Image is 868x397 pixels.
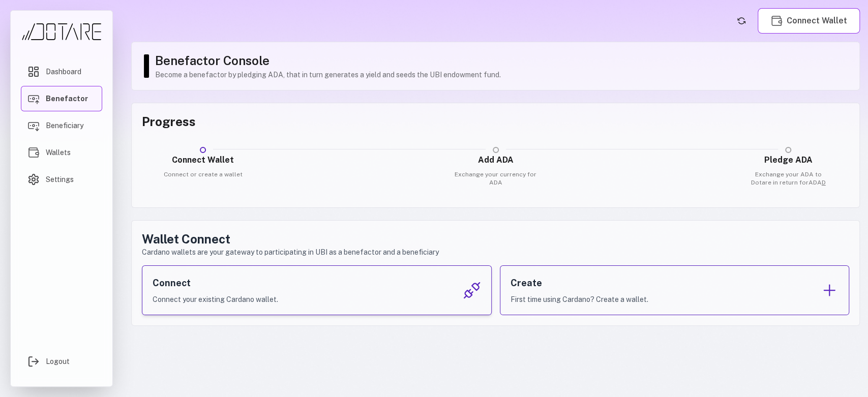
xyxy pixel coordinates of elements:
img: Wallets [770,15,783,27]
h3: Connect Wallet [159,154,247,166]
h3: Create [511,276,648,290]
img: Beneficiary [27,119,40,132]
p: Connect or create a wallet [159,170,247,178]
img: Benefactor [27,93,40,105]
h3: Pledge ADA [744,154,832,166]
img: Wallets [27,146,40,159]
p: Cardano wallets are your gateway to participating in UBI as a benefactor and a beneficiary [142,247,849,257]
h3: Progress [142,113,849,130]
span: Benefactor [46,94,88,104]
p: Exchange your ADA to Dotare in return for [744,170,832,187]
span: Logout [46,356,70,367]
img: Connect [463,281,481,299]
p: Become a benefactor by pledging ADA, that in turn generates a yield and seeds the UBI endowment f... [155,70,849,80]
h2: Wallet Connect [142,231,849,247]
button: Refresh account status [733,13,750,29]
img: Create [820,281,839,299]
span: Dashboard [46,67,81,77]
h1: Benefactor Console [155,52,849,69]
p: Connect your existing Cardano wallet. [153,294,278,304]
span: ADA [809,179,826,186]
h3: Connect [153,276,278,290]
span: Beneficiary [46,120,83,131]
p: Exchange your currency for ADA [452,170,540,187]
span: D [822,179,826,186]
img: Dotare Logo [21,23,102,41]
span: Settings [46,174,74,185]
p: First time using Cardano? Create a wallet. [511,294,648,304]
button: Connect Wallet [758,8,860,34]
span: Wallets [46,147,71,158]
h3: Add ADA [452,154,540,166]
